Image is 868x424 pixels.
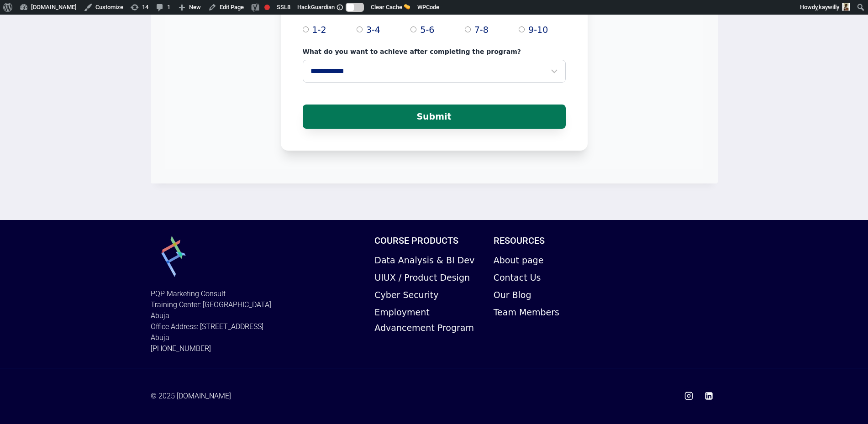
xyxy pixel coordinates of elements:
[474,23,489,37] span: 7-8
[151,321,361,354] p: Office Address: [STREET_ADDRESS] Abuja [PHONE_NUMBER]
[494,286,599,304] a: Our Blog
[374,286,479,304] a: Cyber Security
[151,234,196,279] img: smal-pq-logo.png
[494,269,599,286] a: Contact Us
[303,26,309,32] input: 1-2
[494,304,599,321] a: Team Members
[374,234,479,247] h2: Course Products
[357,26,363,32] input: 3-4
[312,23,326,37] span: 1-2
[303,47,566,56] label: What do you want to achieve after completing the program?
[519,26,525,32] input: 9-10
[404,4,410,10] img: 🧽
[819,4,839,10] span: kaywilly
[374,252,479,269] a: Data Analysis & BI Dev
[374,304,479,336] a: Employment Advancement Program
[465,26,471,32] input: 7-8
[151,391,427,402] p: © 2025 [DOMAIN_NAME]
[366,23,380,37] span: 3-4
[374,269,479,286] a: UIUX / Product Design
[151,288,361,299] p: PQP Marketing Consult
[264,5,270,10] div: Focus keyphrase not set
[420,23,434,37] span: 5-6
[494,234,599,247] h2: Resources
[371,4,402,10] span: Clear Cache
[528,23,548,37] span: 9-10
[494,252,599,269] a: About page
[700,387,718,405] a: Linkedin
[410,26,416,32] input: 5-6
[151,299,361,321] p: Training Center: [GEOGRAPHIC_DATA] Abuja
[303,105,566,129] button: Submit
[680,387,698,405] a: Instagram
